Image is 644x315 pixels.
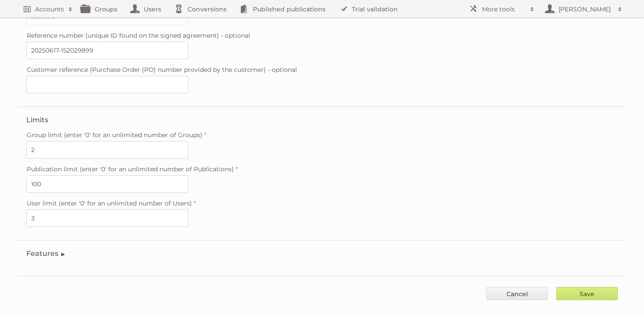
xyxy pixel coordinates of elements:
[35,5,64,14] h2: Accounts
[27,165,234,173] span: Publication limit (enter '0' for an unlimited number of Publications)
[482,5,526,14] h2: More tools
[556,287,618,300] input: Save
[27,32,250,39] span: Reference number (unique ID found on the signed agreement) - optional
[486,287,548,300] a: Cancel
[556,5,613,14] h2: [PERSON_NAME]
[27,66,297,74] span: Customer reference (Purchase Order (PO) number provided by the customer) - optional
[26,116,48,124] legend: Limits
[26,249,66,258] legend: Features
[27,199,192,207] span: User limit (enter '0' for an unlimited number of Users)
[27,131,202,139] span: Group limit (enter '0' for an unlimited number of Groups)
